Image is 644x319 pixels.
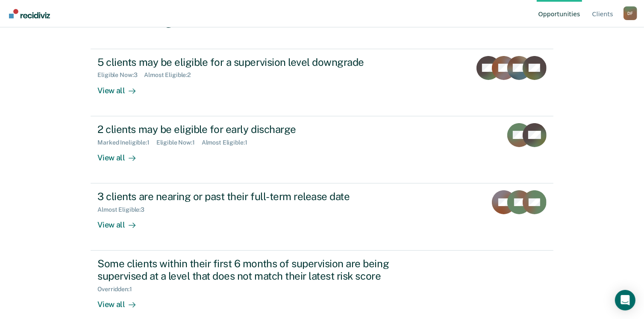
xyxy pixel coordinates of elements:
[97,71,144,79] div: Eligible Now : 3
[156,139,202,146] div: Eligible Now : 1
[91,183,553,251] a: 3 clients are nearing or past their full-term release dateAlmost Eligible:3View all
[97,123,397,136] div: 2 clients may be eligible for early discharge
[97,79,145,95] div: View all
[9,9,50,18] img: Recidiviz
[97,293,145,310] div: View all
[97,213,145,230] div: View all
[97,286,138,293] div: Overridden : 1
[97,190,397,203] div: 3 clients are nearing or past their full-term release date
[97,146,145,162] div: View all
[623,6,637,20] div: D F
[97,257,397,282] div: Some clients within their first 6 months of supervision are being supervised at a level that does...
[144,71,197,79] div: Almost Eligible : 2
[91,116,553,183] a: 2 clients may be eligible for early dischargeMarked Ineligible:1Eligible Now:1Almost Eligible:1Vi...
[623,6,637,20] button: Profile dropdown button
[202,139,254,146] div: Almost Eligible : 1
[97,206,151,213] div: Almost Eligible : 3
[97,139,156,146] div: Marked Ineligible : 1
[91,49,553,116] a: 5 clients may be eligible for a supervision level downgradeEligible Now:3Almost Eligible:2View all
[615,290,635,310] div: Open Intercom Messenger
[97,56,397,68] div: 5 clients may be eligible for a supervision level downgrade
